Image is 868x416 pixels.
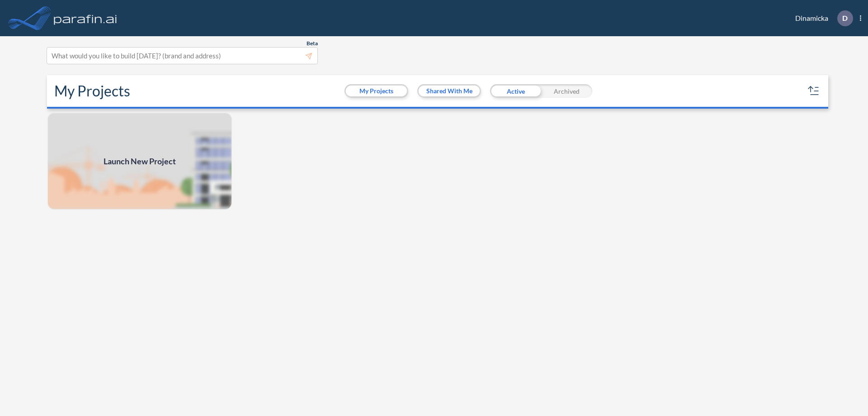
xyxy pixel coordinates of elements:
[807,84,821,98] button: sort
[52,9,119,27] img: logo
[54,82,130,100] h2: My Projects
[346,86,407,96] button: My Projects
[782,10,861,26] div: Dinamicka
[47,112,232,210] img: add
[307,40,318,47] span: Beta
[47,112,232,210] a: Launch New Project
[419,86,480,96] button: Shared With Me
[842,14,848,22] p: D
[490,84,541,98] div: Active
[541,84,592,98] div: Archived
[104,155,176,167] span: Launch New Project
